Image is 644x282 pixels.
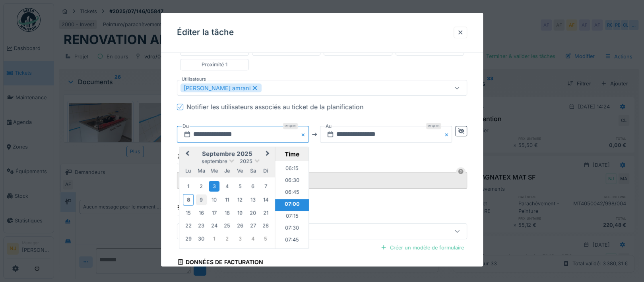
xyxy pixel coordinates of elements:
[424,46,435,54] div: yves
[179,151,275,158] h2: septembre 2025
[235,207,245,218] div: Choose vendredi 19 septembre 2025
[180,76,208,83] label: Utilisateurs
[275,187,309,199] li: 06:45
[209,181,219,191] div: Choose mercredi 3 septembre 2025
[247,220,258,231] div: Choose samedi 27 septembre 2025
[196,207,207,218] div: Choose mardi 16 septembre 2025
[325,122,332,131] label: Au
[235,181,245,191] div: Choose vendredi 5 septembre 2025
[182,180,272,245] div: Month septembre, 2025
[260,194,271,205] div: Choose dimanche 14 septembre 2025
[177,256,263,270] div: Données de facturation
[222,165,233,176] div: jeudi
[196,194,207,205] div: Choose mardi 9 septembre 2025
[273,46,300,54] div: Proximité 2
[426,123,441,129] div: Requis
[182,122,190,131] label: Du
[177,27,234,37] h3: Éditer la tâche
[196,181,207,191] div: Choose mardi 2 septembre 2025
[247,194,258,205] div: Choose samedi 13 septembre 2025
[260,181,271,191] div: Choose dimanche 7 septembre 2025
[183,165,194,176] div: lundi
[209,233,219,244] div: Choose mercredi 1 octobre 2025
[183,194,194,205] div: Choose lundi 8 septembre 2025
[183,181,194,191] div: Choose lundi 1 septembre 2025
[183,220,194,231] div: Choose lundi 22 septembre 2025
[209,220,219,231] div: Choose mercredi 24 septembre 2025
[235,165,245,176] div: vendredi
[222,194,233,205] div: Choose jeudi 11 septembre 2025
[275,211,309,223] li: 07:15
[209,194,219,205] div: Choose mercredi 10 septembre 2025
[260,220,271,231] div: Choose dimanche 28 septembre 2025
[260,165,271,176] div: dimanche
[300,126,309,143] button: Close
[247,181,258,191] div: Choose samedi 6 septembre 2025
[196,233,207,244] div: Choose mardi 30 septembre 2025
[443,126,452,143] button: Close
[344,46,371,54] div: Proximité 3
[186,102,363,112] div: Notifier les utilisateurs associés au ticket de la planification
[247,233,258,244] div: Choose samedi 4 octobre 2025
[247,165,258,176] div: samedi
[209,207,219,218] div: Choose mercredi 17 septembre 2025
[377,242,467,253] div: Créer un modèle de formulaire
[177,151,282,164] div: Date de fin prévue de la tâche
[275,164,309,176] li: 06:15
[222,220,233,231] div: Choose jeudi 25 septembre 2025
[277,151,306,158] div: Time
[180,83,262,92] div: [PERSON_NAME] amrani
[235,194,245,205] div: Choose vendredi 12 septembre 2025
[222,233,233,244] div: Choose jeudi 2 octobre 2025
[177,201,225,215] div: Formulaires
[235,233,245,244] div: Choose vendredi 3 octobre 2025
[262,148,275,161] button: Next Month
[275,161,309,249] ul: Time
[196,165,207,176] div: mardi
[202,158,227,164] span: septembre
[283,123,298,129] div: Requis
[209,165,219,176] div: mercredi
[275,247,309,259] li: 08:00
[235,220,245,231] div: Choose vendredi 26 septembre 2025
[240,158,252,164] span: 2025
[196,220,207,231] div: Choose mardi 23 septembre 2025
[275,199,309,211] li: 07:00
[202,61,227,68] div: Proximité 1
[260,207,271,218] div: Choose dimanche 21 septembre 2025
[260,233,271,244] div: Choose dimanche 5 octobre 2025
[275,223,309,235] li: 07:30
[180,148,193,161] button: Previous Month
[183,207,194,218] div: Choose lundi 15 septembre 2025
[247,207,258,218] div: Choose samedi 20 septembre 2025
[275,235,309,247] li: 07:45
[222,181,233,191] div: Choose jeudi 4 septembre 2025
[201,46,228,54] div: Rénovation
[275,176,309,187] li: 06:30
[222,207,233,218] div: Choose jeudi 18 septembre 2025
[183,233,194,244] div: Choose lundi 29 septembre 2025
